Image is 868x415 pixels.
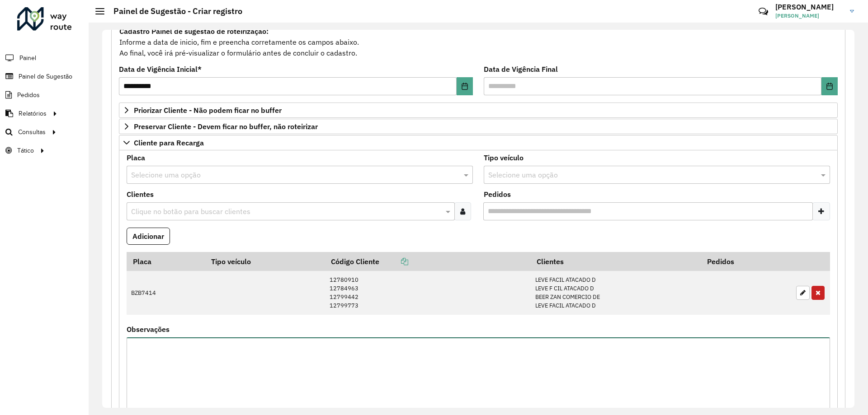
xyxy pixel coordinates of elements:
[127,324,170,335] label: Observações
[457,77,473,95] button: Choose Date
[119,27,269,36] strong: Cadastro Painel de sugestão de roteirização:
[119,64,202,75] label: Data de Vigência Inicial
[119,135,838,150] a: Cliente para Recarga
[821,77,838,95] button: Choose Date
[18,127,46,137] span: Consultas
[119,119,838,134] a: Preservar Cliente - Devem ficar no buffer, não roteirizar
[104,6,242,16] h2: Painel de Sugestão - Criar registro
[325,252,530,271] th: Código Cliente
[17,146,34,155] span: Tático
[530,271,700,315] td: LEVE FACIL ATACADO D LEVE F CIL ATACADO D BEER ZAN COMERCIO DE LEVE FACIL ATACADO D
[530,252,700,271] th: Clientes
[127,271,205,315] td: BZB7414
[127,189,154,200] label: Clientes
[325,271,530,315] td: 12780910 12784963 12799442 12799773
[19,72,72,81] span: Painel de Sugestão
[775,3,843,11] h3: [PERSON_NAME]
[134,139,204,146] span: Cliente para Recarga
[19,109,47,118] span: Relatórios
[119,103,838,118] a: Priorizar Cliente - Não podem ficar no buffer
[134,107,282,114] span: Priorizar Cliente - Não podem ficar no buffer
[484,64,558,75] label: Data de Vigência Final
[484,152,524,163] label: Tipo veículo
[484,189,511,200] label: Pedidos
[19,53,36,63] span: Painel
[701,252,792,271] th: Pedidos
[17,90,40,100] span: Pedidos
[127,152,145,163] label: Placa
[775,12,843,20] span: [PERSON_NAME]
[119,25,838,59] div: Informe a data de inicio, fim e preencha corretamente os campos abaixo. Ao final, você irá pré-vi...
[754,2,773,21] a: Contato Rápido
[134,123,318,130] span: Preservar Cliente - Devem ficar no buffer, não roteirizar
[205,252,325,271] th: Tipo veículo
[127,252,205,271] th: Placa
[379,257,408,266] a: Copiar
[127,228,170,245] button: Adicionar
